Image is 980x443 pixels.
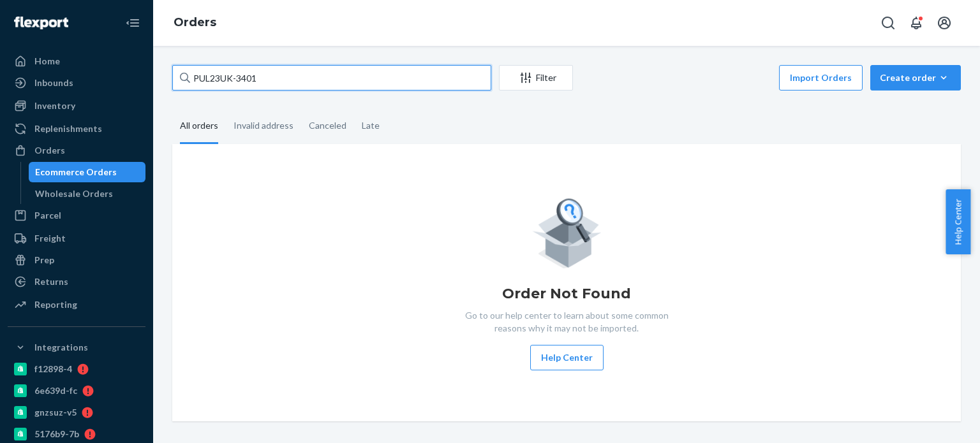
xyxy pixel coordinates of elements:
div: Home [34,55,60,68]
a: Reporting [8,294,145,315]
button: Integrations [8,337,145,358]
div: Prep [34,254,54,266]
a: Parcel [8,205,145,226]
h1: Order Not Found [502,284,631,304]
button: Help Center [946,189,970,254]
a: 6e639d-fc [8,381,145,401]
div: Wholesale Orders [35,187,113,200]
button: Close Navigation [120,10,145,36]
a: Inbounds [8,73,145,93]
button: Open Search Box [875,10,901,36]
button: Help Center [530,345,604,370]
div: Canceled [309,109,346,142]
a: Inventory [8,96,145,116]
div: Create order [880,71,951,84]
div: Orders [34,144,65,157]
a: Wholesale Orders [29,184,146,204]
div: Inventory [34,99,75,112]
div: Filter [500,71,572,84]
div: Parcel [34,209,61,222]
div: 5176b9-7b [34,428,79,440]
div: Reporting [34,298,77,311]
a: Orders [174,15,216,29]
a: Prep [8,250,145,270]
div: f12898-4 [34,363,72,375]
p: Go to our help center to learn about some common reasons why it may not be imported. [455,309,678,335]
img: Empty list [532,195,602,268]
a: Replenishments [8,119,145,139]
div: Invalid address [234,109,293,142]
a: Returns [8,272,145,292]
a: f12898-4 [8,359,145,379]
div: gnzsuz-v5 [34,406,77,419]
div: Ecommerce Orders [35,166,117,178]
div: Freight [34,232,66,245]
div: All orders [180,109,218,144]
ol: breadcrumbs [163,4,226,41]
input: Search orders [172,65,491,91]
div: Late [362,109,380,142]
a: Freight [8,228,145,249]
a: Orders [8,140,145,161]
a: Home [8,51,145,71]
div: Inbounds [34,76,73,89]
div: Integrations [34,341,88,354]
div: 6e639d-fc [34,384,77,397]
button: Open account menu [932,10,957,36]
button: Import Orders [779,65,863,91]
a: gnzsuz-v5 [8,402,145,423]
img: Flexport logo [14,17,68,29]
button: Filter [499,65,573,91]
button: Open notifications [903,10,929,36]
a: Ecommerce Orders [29,162,146,182]
button: Create order [870,65,961,91]
div: Returns [34,275,68,288]
div: Replenishments [34,122,102,135]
